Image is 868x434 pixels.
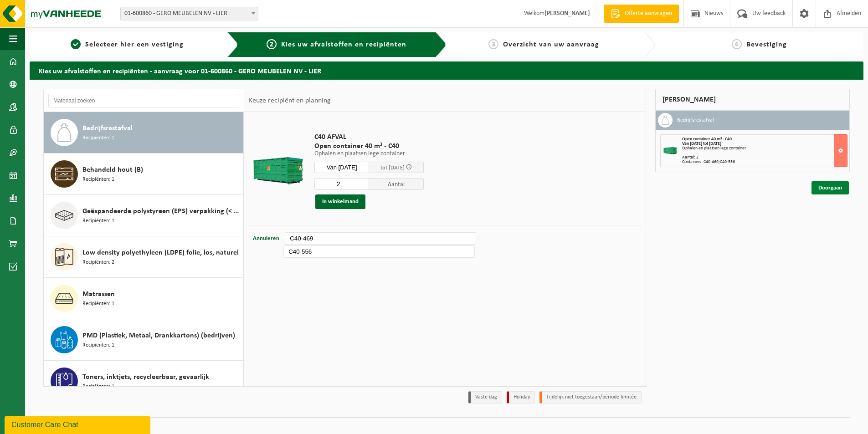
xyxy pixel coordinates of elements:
[267,39,277,49] span: 2
[5,414,152,434] iframe: chat widget
[488,39,498,49] span: 3
[121,7,258,20] span: 01-600860 - GERO MEUBELEN NV - LIER
[682,160,847,164] div: Containers: C40-469;C40-556
[539,391,642,403] li: Tijdelijk niet toegestaan/période limitée
[71,39,81,49] span: 1
[82,330,235,341] span: PMD (Plastiek, Metaal, Drankkartons) (bedrijven)
[44,319,244,361] button: PMD (Plastiek, Metaal, Drankkartons) (bedrijven) Recipiënten: 1
[85,41,184,48] span: Selecteer hier een vestiging
[44,195,244,236] button: Geëxpandeerde polystyreen (EPS) verpakking (< 1 m² per stuk), recycleerbaar Recipiënten: 1
[120,7,258,20] span: 01-600860 - GERO MEUBELEN NV - LIER
[677,113,714,128] h3: Bedrijfsrestafval
[507,391,535,403] li: Holiday
[732,39,742,49] span: 4
[44,236,244,278] button: Low density polyethyleen (LDPE) folie, los, naturel Recipiënten: 2
[369,178,424,190] span: Aantal
[468,391,502,403] li: Vaste dag
[314,142,424,151] span: Open container 40 m³ - C40
[30,61,863,79] h2: Kies uw afvalstoffen en recipiënten - aanvraag voor 01-600860 - GERO MEUBELEN NV - LIER
[682,155,847,160] div: Aantal: 2
[82,134,114,143] span: Recipiënten: 1
[82,258,114,267] span: Recipiënten: 2
[285,232,476,245] input: bv. C10-005
[82,164,143,175] span: Behandeld hout (B)
[82,289,115,300] span: Matrassen
[82,123,133,134] span: Bedrijfsrestafval
[48,94,239,107] input: Materiaal zoeken
[503,41,599,48] span: Overzicht van uw aanvraag
[82,217,114,225] span: Recipiënten: 1
[82,206,241,217] span: Geëxpandeerde polystyreen (EPS) verpakking (< 1 m² per stuk), recycleerbaar
[44,112,244,153] button: Bedrijfsrestafval Recipiënten: 1
[82,341,114,350] span: Recipiënten: 1
[34,39,220,50] a: 1Selecteer hier een vestiging
[604,5,679,23] a: Offerte aanvragen
[281,41,406,48] span: Kies uw afvalstoffen en recipiënten
[253,235,279,241] span: Annuleren
[82,372,209,383] span: Toners, inktjets, recycleerbaar, gevaarlijk
[315,194,365,209] button: In winkelmand
[82,247,239,258] span: Low density polyethyleen (LDPE) folie, los, naturel
[314,162,369,173] input: Selecteer datum
[682,137,732,142] span: Open container 40 m³ - C40
[682,146,847,151] div: Ophalen en plaatsen lege container
[82,383,114,391] span: Recipiënten: 1
[655,89,850,111] div: [PERSON_NAME]
[283,245,475,258] input: bv. C10-005
[682,141,721,146] strong: Van [DATE] tot [DATE]
[44,278,244,319] button: Matrassen Recipiënten: 1
[314,151,424,157] p: Ophalen en plaatsen lege container
[252,232,280,245] button: Annuleren
[812,181,849,194] a: Doorgaan
[380,165,405,171] span: tot [DATE]
[44,153,244,195] button: Behandeld hout (B) Recipiënten: 1
[746,41,787,48] span: Bevestiging
[82,175,114,184] span: Recipiënten: 1
[244,89,335,112] div: Keuze recipiënt en planning
[82,300,114,308] span: Recipiënten: 1
[544,10,590,17] strong: [PERSON_NAME]
[44,361,244,402] button: Toners, inktjets, recycleerbaar, gevaarlijk Recipiënten: 1
[622,9,674,18] span: Offerte aanvragen
[314,133,424,142] span: C40 AFVAL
